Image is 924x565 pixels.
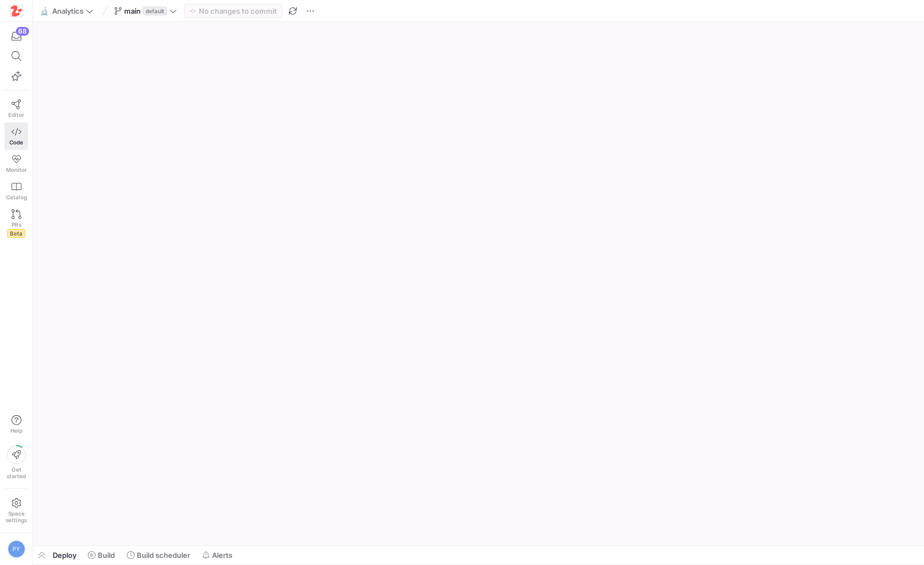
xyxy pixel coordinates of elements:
a: https://storage.googleapis.com/y42-prod-data-exchange/images/h4OkG5kwhGXbZ2sFpobXAPbjBGJTZTGe3yEd... [4,2,28,20]
button: PY [4,538,28,561]
button: 🔬Analytics [37,4,96,18]
button: Alerts [197,546,237,564]
button: maindefault [112,4,180,18]
div: 68 [16,27,29,36]
a: Code [4,122,28,150]
span: Deploy [53,551,76,560]
span: Catalog [6,194,27,200]
span: Analytics [52,7,84,15]
button: Getstarted [4,441,28,484]
span: main [124,7,141,15]
span: Build scheduler [137,551,190,560]
span: 🔬 [40,7,48,15]
a: PRsBeta [4,205,28,242]
span: Help [9,427,23,434]
span: Get started [7,466,26,479]
button: Help [4,410,28,439]
button: Build [83,546,120,564]
span: Alerts [212,551,232,560]
a: Editor [4,95,28,122]
a: Monitor [4,150,28,177]
span: Build [98,551,115,560]
span: Code [9,139,23,146]
span: Beta [7,229,25,238]
span: PRs [12,221,21,228]
button: Build scheduler [122,546,195,564]
img: https://storage.googleapis.com/y42-prod-data-exchange/images/h4OkG5kwhGXbZ2sFpobXAPbjBGJTZTGe3yEd... [11,5,22,16]
span: Monitor [6,166,27,173]
a: Spacesettings [4,493,28,528]
span: Space settings [5,510,27,523]
a: Catalog [4,177,28,205]
div: PY [8,540,25,558]
span: default [143,7,167,15]
span: Editor [8,111,24,118]
button: 68 [4,26,28,46]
